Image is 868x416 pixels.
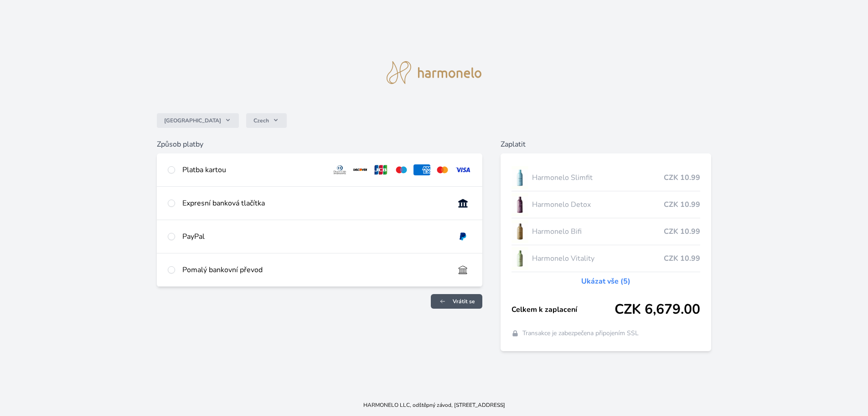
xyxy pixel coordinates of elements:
[522,329,639,338] span: Transakce je zabezpečena připojením SSL
[511,166,529,189] img: SLIMFIT_se_stinem_x-lo.jpg
[352,164,369,175] img: discover.svg
[511,220,529,243] img: CLEAN_BIFI_se_stinem_x-lo.jpg
[664,199,700,210] span: CZK 10.99
[372,164,389,175] img: jcb.svg
[664,226,700,237] span: CZK 10.99
[511,247,529,270] img: CLEAN_VITALITY_se_stinem_x-lo.jpg
[434,164,451,175] img: mc.svg
[182,198,447,209] div: Expresní banková tlačítka
[455,264,471,275] img: bankTransfer_IBAN.svg
[413,164,430,175] img: amex.svg
[182,231,447,242] div: PayPal
[393,164,410,175] img: maestro.svg
[532,226,664,237] span: Harmonelo Bifi
[664,172,700,183] span: CZK 10.99
[182,264,447,275] div: Pomalý bankovní převod
[532,172,664,183] span: Harmonelo Slimfit
[501,139,711,150] h6: Zaplatit
[455,164,471,175] img: visa.svg
[182,164,324,175] div: Platba kartou
[246,113,287,128] button: Czech
[453,298,475,305] span: Vrátit se
[253,117,269,124] span: Czech
[511,304,615,315] span: Celkem k zaplacení
[331,164,348,175] img: diners.svg
[664,253,700,264] span: CZK 10.99
[455,198,471,209] img: onlineBanking_CZ.svg
[581,276,630,287] a: Ukázat vše (5)
[387,61,481,84] img: logo.svg
[532,253,664,264] span: Harmonelo Vitality
[455,231,471,242] img: paypal.svg
[157,113,239,128] button: [GEOGRAPHIC_DATA]
[164,117,221,124] span: [GEOGRAPHIC_DATA]
[532,199,664,210] span: Harmonelo Detox
[157,139,482,150] h6: Způsob platby
[511,193,529,216] img: DETOX_se_stinem_x-lo.jpg
[615,301,700,318] span: CZK 6,679.00
[431,294,482,309] a: Vrátit se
